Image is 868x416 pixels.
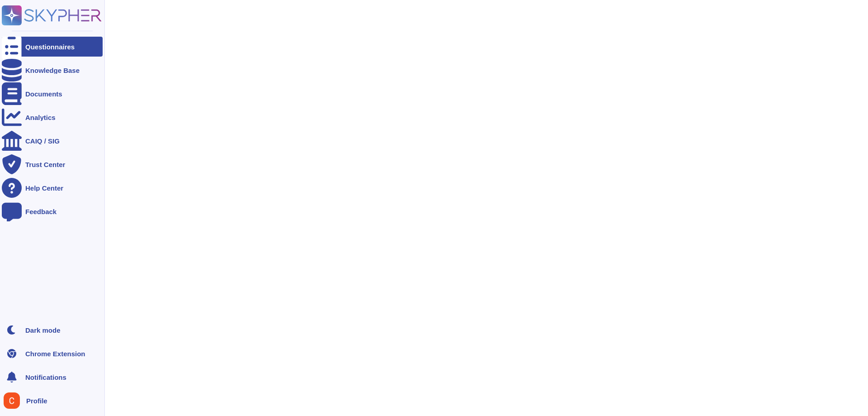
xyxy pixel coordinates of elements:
[2,84,103,104] a: Documents
[25,374,66,381] span: Notifications
[2,178,103,198] a: Help Center
[2,344,103,363] a: Chrome Extension
[25,138,60,144] div: CAIQ / SIG
[2,201,103,221] a: Feedback
[25,350,85,357] div: Chrome Extension
[2,131,103,151] a: CAIQ / SIG
[25,327,61,334] div: Dark mode
[2,154,103,174] a: Trust Center
[4,392,20,409] img: user
[2,37,103,57] a: Questionnaires
[25,43,75,50] div: Questionnaires
[25,185,63,191] div: Help Center
[2,107,103,127] a: Analytics
[25,91,62,97] div: Documents
[2,60,103,80] a: Knowledge Base
[26,397,47,404] span: Profile
[25,114,56,121] div: Analytics
[25,208,57,215] div: Feedback
[25,67,80,74] div: Knowledge Base
[25,161,65,168] div: Trust Center
[2,391,26,411] button: user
